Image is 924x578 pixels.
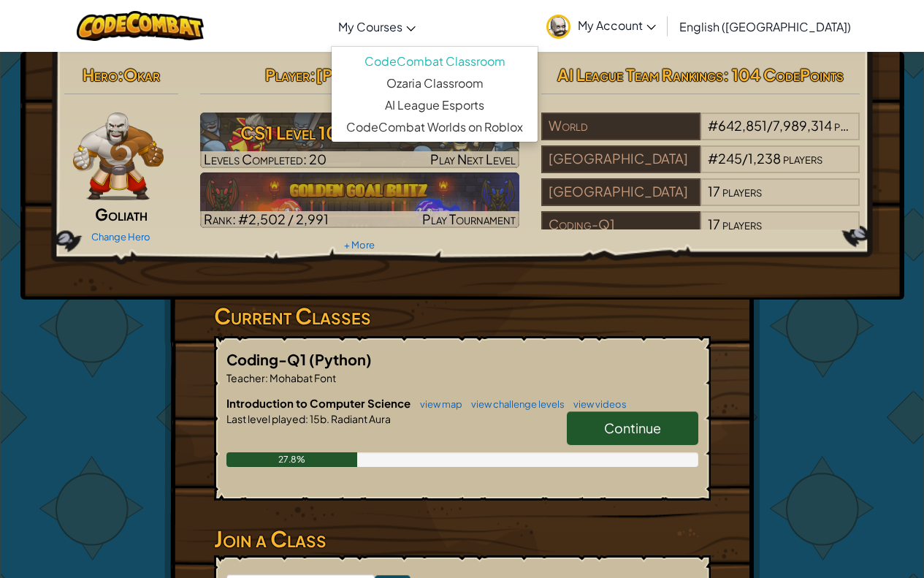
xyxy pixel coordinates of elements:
[200,172,519,228] a: Rank: #2,502 / 2,991Play Tournament
[773,117,832,134] span: 7,989,314
[226,371,265,384] span: Teacher
[578,18,656,33] span: My Account
[305,412,308,425] span: :
[310,64,316,85] span: :
[708,183,720,199] span: 17
[200,113,519,168] img: CS1 Level 10: Cell Commentary
[541,126,860,143] a: World#642,851/7,989,314players
[95,204,148,224] span: Goliath
[344,239,375,251] a: + More
[338,19,402,34] span: My Courses
[422,210,516,227] span: Play Tournament
[332,72,538,94] a: Ozaria Classroom
[308,412,329,425] span: 15b.
[604,419,661,436] span: Continue
[413,398,462,410] a: view map
[309,350,372,368] span: (Python)
[83,64,118,85] span: Hero
[430,151,516,167] span: Play Next Level
[541,192,860,209] a: [GEOGRAPHIC_DATA]17players
[546,15,570,39] img: avatar
[204,210,329,227] span: Rank: #2,502 / 2,991
[708,150,718,167] span: #
[539,3,663,49] a: My Account
[541,159,860,176] a: [GEOGRAPHIC_DATA]#245/1,238players
[557,64,723,85] span: AI League Team Rankings
[723,64,844,85] span: : 104 CodePoints
[541,211,700,239] div: Coding-Q1
[718,117,767,134] span: 642,851
[265,371,268,384] span: :
[91,231,150,243] a: Change Hero
[541,225,860,242] a: Coding-Q117players
[118,64,123,85] span: :
[226,452,358,467] div: 27.8%
[331,7,423,46] a: My Courses
[204,151,327,167] span: Levels Completed: 20
[265,64,310,85] span: Player
[708,216,720,232] span: 17
[226,350,309,368] span: Coding-Q1
[332,116,538,138] a: CodeCombat Worlds on Roblox
[123,64,160,85] span: Okar
[722,183,762,199] span: players
[226,412,305,425] span: Last level played
[722,216,762,232] span: players
[679,19,851,34] span: English ([GEOGRAPHIC_DATA])
[767,117,773,134] span: /
[200,116,519,149] h3: CS1 Level 10: Cell Commentary
[541,113,700,140] div: World
[718,150,742,167] span: 245
[214,522,711,555] h3: Join a Class
[226,396,413,410] span: Introduction to Computer Science
[268,371,336,384] span: Mohabat Font
[73,113,164,200] img: goliath-pose.png
[672,7,858,46] a: English ([GEOGRAPHIC_DATA])
[566,398,627,410] a: view videos
[316,64,454,85] span: [PERSON_NAME]
[708,117,718,134] span: #
[77,11,205,41] img: CodeCombat logo
[214,300,711,332] h3: Current Classes
[541,178,700,206] div: [GEOGRAPHIC_DATA]
[783,150,822,167] span: players
[200,172,519,228] img: Golden Goal
[329,412,391,425] span: Radiant Aura
[332,94,538,116] a: AI League Esports
[748,150,781,167] span: 1,238
[332,50,538,72] a: CodeCombat Classroom
[541,145,700,173] div: [GEOGRAPHIC_DATA]
[742,150,748,167] span: /
[834,117,874,134] span: players
[464,398,565,410] a: view challenge levels
[200,113,519,168] a: Play Next Level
